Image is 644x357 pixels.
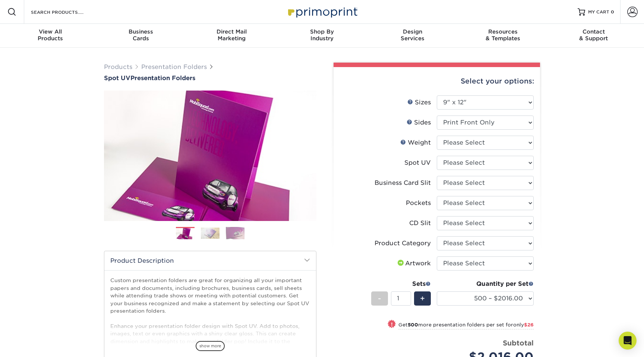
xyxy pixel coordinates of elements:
span: Business [96,28,186,35]
span: Spot UV [104,75,130,82]
div: & Templates [458,28,548,42]
a: View AllProducts [5,24,96,48]
span: Design [367,28,458,35]
a: Direct MailMarketing [186,24,277,48]
a: Contact& Support [548,24,639,48]
span: Shop By [277,28,367,35]
span: MY CART [588,9,609,15]
span: + [420,293,425,304]
div: Products [5,28,96,42]
span: only [513,322,534,328]
a: Presentation Folders [141,63,207,70]
span: Direct Mail [186,28,277,35]
span: Contact [548,28,639,35]
div: Quantity per Set [437,279,534,288]
strong: 500 [408,322,418,328]
a: Resources& Templates [458,24,548,48]
div: Spot UV [404,158,431,167]
div: Cards [96,28,186,42]
a: BusinessCards [96,24,186,48]
img: Spot UV 01 [104,82,316,229]
img: Presentation Folders 03 [226,227,244,240]
span: View All [5,28,96,35]
span: 0 [611,9,614,15]
div: Open Intercom Messenger [619,332,637,350]
div: & Support [548,28,639,42]
span: - [378,293,381,304]
img: Presentation Folders 01 [176,227,195,240]
div: Sides [407,118,431,127]
div: Product Category [375,239,431,248]
small: Get more presentation folders per set for [398,322,534,329]
strong: Subtotal [503,339,534,347]
a: Spot UVPresentation Folders [104,75,316,82]
h2: Product Description [104,251,316,270]
span: ! [391,320,393,328]
a: DesignServices [367,24,458,48]
div: Marketing [186,28,277,42]
div: Industry [277,28,367,42]
a: Shop ByIndustry [277,24,367,48]
input: SEARCH PRODUCTS..... [30,7,103,16]
a: Products [104,63,132,70]
span: Resources [458,28,548,35]
div: Artwork [396,259,431,268]
div: Services [367,28,458,42]
span: $26 [524,322,534,328]
div: Sets [371,279,431,288]
img: Presentation Folders 02 [201,227,220,239]
div: Sizes [407,98,431,107]
span: show more [196,341,225,351]
img: Primoprint [285,4,359,20]
h1: Presentation Folders [104,75,316,82]
div: CD Slit [409,219,431,228]
div: Select your options: [340,67,534,95]
div: Weight [400,138,431,147]
div: Business Card Slit [375,178,431,187]
div: Pockets [406,199,431,208]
